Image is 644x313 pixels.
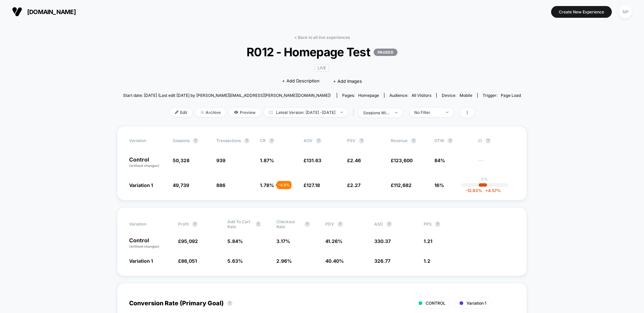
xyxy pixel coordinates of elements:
span: (without changes) [129,244,159,248]
p: | [484,182,485,187]
button: ? [227,301,232,306]
span: + Add Description [282,78,320,84]
img: end [340,112,343,113]
div: Audience: [389,93,431,98]
span: mobile [460,93,472,98]
span: Device: [436,93,477,98]
span: 131.63 [307,158,321,163]
span: 4.57 % [482,188,501,193]
p: 0% [481,177,488,182]
p: Control [129,238,171,249]
span: 939 [216,158,225,163]
button: ? [193,138,198,143]
span: + [485,188,488,193]
img: end [446,112,448,113]
span: Variation [129,138,166,143]
img: Visually logo [12,7,22,17]
p: Control [129,157,166,168]
button: ? [386,222,392,227]
span: CI [478,138,515,143]
button: ? [411,138,416,143]
span: 1.2 [424,258,430,264]
span: Edit [170,108,192,117]
button: ? [244,138,250,143]
span: 886 [216,182,225,188]
span: Variation 1 [129,258,153,264]
span: OTW [434,138,471,143]
span: 84% [434,158,445,163]
button: ? [316,138,321,143]
a: < Back to all live experiences [294,35,350,40]
span: PPS [424,222,432,227]
span: 2.96 % [276,258,292,264]
span: All Visitors [412,93,431,98]
span: CONTROL [426,301,445,306]
span: £ [347,158,361,163]
span: 16% [434,182,444,188]
span: 326.77 [374,258,390,264]
span: 112,682 [394,182,412,188]
div: sessions with impression [363,110,390,115]
div: - 4.5 % [277,181,291,189]
img: end [395,112,397,113]
span: 50,328 [173,158,190,163]
button: [DOMAIN_NAME] [10,6,78,17]
span: 330.37 [374,238,391,244]
button: ? [447,138,453,143]
img: end [201,111,204,114]
span: Variation 1 [129,182,153,188]
span: Variation [129,219,166,229]
span: 1.21 [424,238,432,244]
span: 86,051 [181,258,197,264]
span: Add To Cart Rate [227,219,252,229]
span: 49,739 [173,182,189,188]
button: Create New Experience [551,6,612,18]
button: ? [192,222,198,227]
span: PDV [325,222,334,227]
span: Checkout Rate [276,219,301,229]
img: calendar [269,111,273,114]
span: 2.46 [350,158,361,163]
span: 3.17 % [276,238,290,244]
span: 123,600 [394,158,413,163]
span: Profit [178,222,189,227]
span: ASD [374,222,383,227]
span: | [351,108,358,118]
span: £ [391,182,412,188]
span: Sessions [173,138,190,143]
span: Preview [229,108,261,117]
span: £ [391,158,413,163]
span: 127.18 [307,182,320,188]
div: Trigger: [483,93,521,98]
button: ? [485,138,491,143]
span: 1.78 % [260,182,274,188]
span: -12.83 % [465,188,482,193]
button: ? [435,222,440,227]
span: 95,092 [181,238,198,244]
span: 40.40 % [325,258,344,264]
span: LIVE [315,64,329,72]
span: Archive [196,108,226,117]
button: ? [359,138,364,143]
div: NP [619,5,632,18]
span: Variation 1 [467,301,486,306]
span: AOV [304,138,313,143]
div: No Filter [414,110,441,115]
span: 2.27 [350,182,361,188]
span: 41.26 % [325,238,342,244]
span: Transactions [216,138,241,143]
span: £ [304,182,320,188]
span: homepage [358,93,379,98]
button: NP [617,5,634,19]
button: ? [337,222,343,227]
img: edit [175,111,178,114]
div: Pages: [342,93,379,98]
span: R012 - Homepage Test [143,45,501,59]
span: Start date: [DATE] (Last edit [DATE] by [PERSON_NAME][EMAIL_ADDRESS][PERSON_NAME][DOMAIN_NAME]) [123,93,331,98]
span: £ [347,182,361,188]
span: + Add Images [333,78,362,84]
span: PSV [347,138,356,143]
span: 5.84 % [227,238,243,244]
span: £ [178,258,197,264]
span: 5.63 % [227,258,243,264]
